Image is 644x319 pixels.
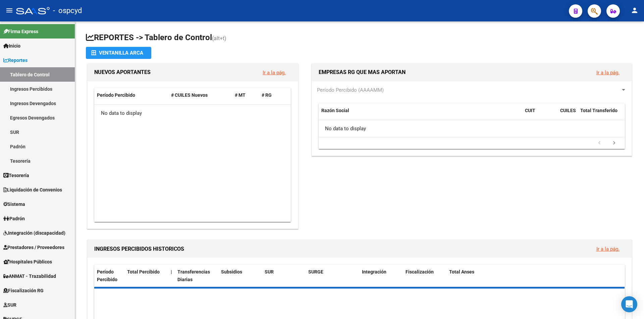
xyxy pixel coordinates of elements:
datatable-header-cell: Total Percibido [124,265,168,287]
span: Subsidios [221,269,242,274]
button: Ir a la pág. [591,243,625,255]
span: ANMAT - Trazabilidad [3,272,56,280]
mat-icon: person [631,6,639,14]
mat-icon: menu [5,6,13,14]
a: Ir a la pág. [596,70,620,76]
datatable-header-cell: Total Transferido [578,103,625,126]
span: Sistema [3,201,25,208]
span: - ospcyd [53,3,82,18]
span: EMPRESAS RG QUE MAS APORTAN [319,69,406,75]
span: INGRESOS PERCIBIDOS HISTORICOS [94,246,184,252]
span: # CUILES Nuevos [171,92,208,98]
span: Período Percibido (AAAAMM) [317,87,384,93]
a: Ir a la pág. [596,246,620,252]
datatable-header-cell: Integración [359,265,403,287]
datatable-header-cell: Total Anses [446,265,620,287]
datatable-header-cell: | [168,265,175,287]
span: CUIT [525,108,535,113]
span: SUR [265,269,274,274]
datatable-header-cell: CUILES [557,103,578,126]
span: Transferencias Diarias [177,269,210,282]
span: Integración (discapacidad) [3,229,65,237]
span: SUR [3,301,16,309]
button: Ventanilla ARCA [86,47,151,59]
a: Ir a la pág. [263,70,286,76]
span: Período Percibido [97,92,135,98]
span: Reportes [3,57,28,64]
datatable-header-cell: # RG [259,88,286,102]
span: | [171,269,172,274]
button: Ir a la pág. [257,66,291,79]
datatable-header-cell: SURGE [306,265,359,287]
span: Total Transferido [580,108,618,113]
datatable-header-cell: Período Percibido [94,265,124,287]
span: # RG [262,92,272,98]
span: Fiscalización RG [3,287,44,294]
span: Firma Express [3,28,38,35]
span: NUEVOS APORTANTES [94,69,151,75]
div: Ventanilla ARCA [91,47,146,59]
span: (alt+t) [212,35,226,42]
datatable-header-cell: Subsidios [218,265,262,287]
datatable-header-cell: Transferencias Diarias [175,265,218,287]
datatable-header-cell: Fiscalización [403,265,446,287]
span: Razón Social [321,108,349,113]
datatable-header-cell: # CUILES Nuevos [168,88,232,102]
datatable-header-cell: Razón Social [319,103,522,126]
div: Open Intercom Messenger [621,296,637,312]
span: Integración [362,269,386,274]
span: CUILES [560,108,576,113]
a: go to previous page [593,140,606,147]
span: # MT [235,92,246,98]
button: Ir a la pág. [591,66,625,79]
span: Padrón [3,215,25,222]
a: go to next page [608,140,621,147]
datatable-header-cell: CUIT [522,103,557,126]
span: SURGE [308,269,323,274]
span: Total Anses [449,269,474,274]
datatable-header-cell: # MT [232,88,259,102]
datatable-header-cell: Período Percibido [94,88,168,102]
span: Prestadores / Proveedores [3,244,64,251]
span: Total Percibido [127,269,160,274]
span: Tesorería [3,172,29,179]
span: Hospitales Públicos [3,258,52,265]
h1: REPORTES -> Tablero de Control [86,32,633,44]
span: Inicio [3,42,20,50]
span: Fiscalización [406,269,434,274]
datatable-header-cell: SUR [262,265,306,287]
span: Período Percibido [97,269,117,282]
div: No data to display [94,105,291,122]
div: No data to display [319,120,625,137]
span: Liquidación de Convenios [3,186,62,193]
